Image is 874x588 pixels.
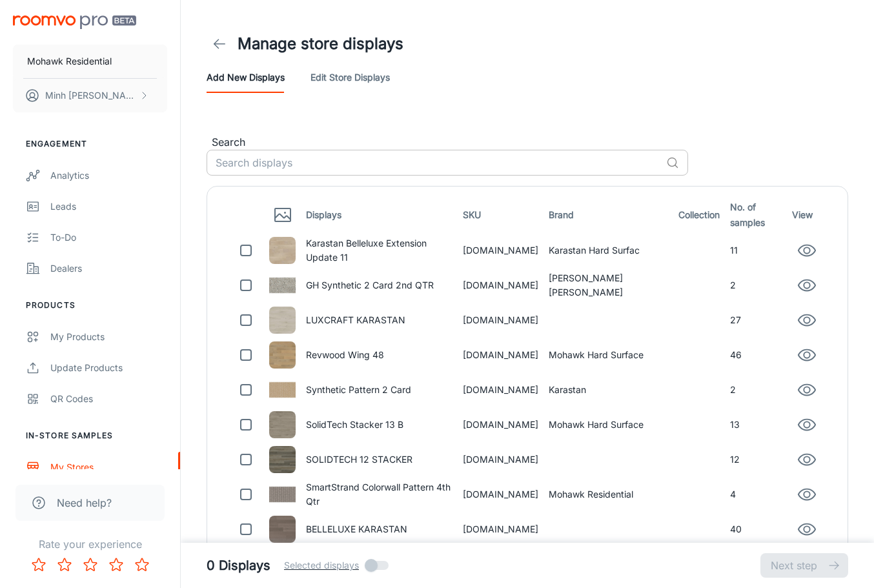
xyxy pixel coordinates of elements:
td: [DOMAIN_NAME] [458,512,544,547]
div: QR Codes [50,392,167,406]
th: View [787,197,837,233]
td: Karastan Hard Surfac [544,233,673,268]
td: SOLIDTECH 12 STACKER [301,442,457,477]
td: 4 [725,477,787,512]
td: [DOMAIN_NAME] [458,407,544,442]
td: [DOMAIN_NAME] [458,303,544,338]
div: My Products [50,330,167,344]
h5: 0 Displays [207,556,270,575]
input: Search displays [207,150,661,176]
div: Analytics [50,168,167,183]
p: Rate your experience [10,536,170,552]
td: LUXCRAFT KARASTAN [301,303,457,338]
td: 40 [725,512,787,547]
td: 13 [725,407,787,442]
td: 2 [725,268,787,303]
td: [DOMAIN_NAME] [458,442,544,477]
td: Karastan Belleluxe Extension Update 11 [301,233,457,268]
th: SKU [458,197,544,233]
td: Karastan [544,372,673,407]
td: 12 [725,442,787,477]
th: Brand [544,197,673,233]
div: My Stores [50,460,167,474]
td: Mohawk Residential [544,477,673,512]
div: Leads [50,199,167,214]
td: [PERSON_NAME] [PERSON_NAME] [544,268,673,303]
td: 46 [725,338,787,372]
div: To-do [50,230,167,245]
td: [DOMAIN_NAME] [458,372,544,407]
h1: Manage store displays [238,32,403,56]
td: Mohawk Hard Surface [544,338,673,372]
th: Collection [673,197,725,233]
button: Rate 1 star [26,552,52,578]
th: No. of samples [725,197,787,233]
button: Minh [PERSON_NAME] [13,79,167,112]
th: Displays [301,197,457,233]
td: [DOMAIN_NAME] [458,338,544,372]
p: Search [212,134,848,150]
button: Rate 2 star [52,552,77,578]
button: Rate 5 star [129,552,155,578]
td: Synthetic Pattern 2 Card [301,372,457,407]
td: 27 [725,303,787,338]
td: SolidTech Stacker 13 B [301,407,457,442]
span: Need help? [57,495,112,511]
td: 2 [725,372,787,407]
button: Rate 4 star [103,552,129,578]
td: GH Synthetic 2 Card 2nd QTR [301,268,457,303]
td: SmartStrand Colorwall Pattern 4th Qtr [301,477,457,512]
a: Add new displays [207,62,285,93]
span: Selected displays [284,558,359,573]
p: Minh [PERSON_NAME] [45,88,136,103]
div: Dealers [50,261,167,276]
button: Rate 3 star [77,552,103,578]
div: Update Products [50,361,167,375]
img: Roomvo PRO Beta [13,15,136,29]
button: Mohawk Residential [13,45,167,78]
td: [DOMAIN_NAME] [458,477,544,512]
td: BELLELUXE KARASTAN [301,512,457,547]
td: [DOMAIN_NAME] [458,233,544,268]
td: Mohawk Hard Surface [544,407,673,442]
td: Revwood Wing 48 [301,338,457,372]
a: Edit store displays [310,62,390,93]
td: [DOMAIN_NAME] [458,268,544,303]
p: Mohawk Residential [27,54,112,68]
td: 11 [725,233,787,268]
